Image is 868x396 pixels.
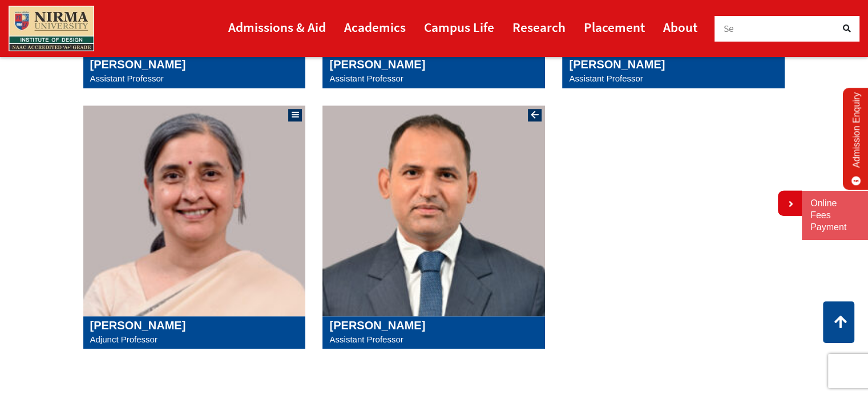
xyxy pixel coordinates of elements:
a: Academics [344,14,406,40]
img: Sushil K Yati [322,105,545,316]
a: Campus Life [424,14,494,40]
a: [PERSON_NAME] Assistant Professor [90,58,299,86]
p: Assistant Professor [329,332,538,347]
a: [PERSON_NAME] Assistant Professor [569,58,778,86]
h5: [PERSON_NAME] [329,319,538,332]
a: [PERSON_NAME] Assistant Professor [329,58,538,86]
a: Admissions & Aid [228,14,326,40]
a: About [663,14,697,40]
p: Assistant Professor [329,71,538,86]
h5: [PERSON_NAME] [90,58,299,71]
a: Research [512,14,566,40]
h5: [PERSON_NAME] [569,58,778,71]
p: Assistant Professor [90,71,299,86]
h5: [PERSON_NAME] [90,319,299,332]
h5: [PERSON_NAME] [329,58,538,71]
a: [PERSON_NAME] Assistant Professor [329,319,538,347]
span: Se [724,22,734,35]
a: [PERSON_NAME] Adjunct Professor [90,319,299,347]
img: main_logo [9,6,94,51]
p: Adjunct Professor [90,332,299,347]
a: Online Fees Payment [810,198,859,233]
img: Suchitra Balasubrahmanyan [83,105,306,316]
p: Assistant Professor [569,71,778,86]
a: Placement [584,14,645,40]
